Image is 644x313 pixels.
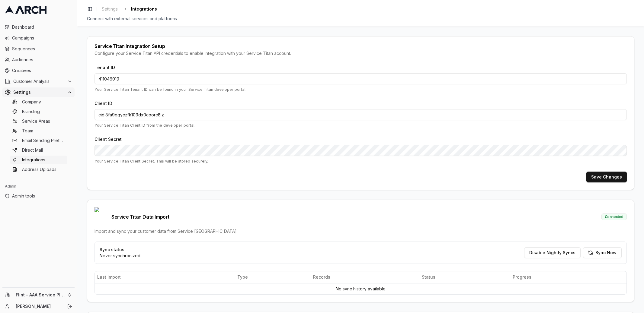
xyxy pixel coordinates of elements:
[2,77,75,86] button: Customer Analysis
[2,55,75,65] a: Audiences
[13,78,65,84] span: Customer Analysis
[2,44,75,54] a: Sequences
[2,66,75,75] a: Creatives
[601,213,627,220] div: Connected
[10,156,67,164] a: Integrations
[2,290,75,300] button: Flint - AAA Service Plumbing
[99,5,120,13] a: Settings
[12,68,72,74] span: Creatives
[22,147,43,153] span: Direct Mail
[87,16,634,22] div: Connect with external services and platforms
[2,87,75,97] button: Settings
[10,117,67,125] a: Service Areas
[95,283,626,295] td: No sync history available
[100,247,140,253] p: Sync status
[95,271,235,283] th: Last Import
[12,46,72,52] span: Sequences
[13,89,65,95] span: Settings
[311,271,419,283] th: Records
[66,302,74,311] button: Log out
[100,253,140,259] p: Never synchronized
[10,165,67,174] a: Address Uploads
[95,207,169,226] span: Service Titan Data Import
[235,271,311,283] th: Type
[95,101,112,106] label: Client ID
[2,22,75,32] a: Dashboard
[22,138,65,144] span: Email Sending Preferences
[22,99,41,105] span: Company
[12,35,72,41] span: Campaigns
[16,292,65,298] span: Flint - AAA Service Plumbing
[95,65,115,70] label: Tenant ID
[12,193,72,199] span: Admin tools
[10,136,67,145] a: Email Sending Preferences
[22,166,56,172] span: Address Uploads
[95,228,627,234] div: Import and sync your customer data from Service [GEOGRAPHIC_DATA]
[10,107,67,116] a: Branding
[10,98,67,106] a: Company
[2,191,75,201] a: Admin tools
[95,207,109,226] img: Service Titan logo
[95,109,627,120] input: Enter your Client ID
[95,50,627,56] div: Configure your Service Titan API credentials to enable integration with your Service Titan account.
[22,128,33,134] span: Team
[510,271,626,283] th: Progress
[10,127,67,135] a: Team
[12,24,72,30] span: Dashboard
[95,158,627,164] p: Your Service Titan Client Secret. This will be stored securely.
[102,6,118,12] span: Settings
[419,271,510,283] th: Status
[10,146,67,154] a: Direct Mail
[524,247,581,258] button: Disable Nightly Syncs
[95,73,627,84] input: Enter your Tenant ID
[22,109,40,115] span: Branding
[131,6,157,12] span: Integrations
[95,44,627,49] div: Service Titan Integration Setup
[2,182,75,191] div: Admin
[95,87,627,92] p: Your Service Titan Tenant ID can be found in your Service Titan developer portal.
[22,118,50,124] span: Service Areas
[12,57,72,63] span: Audiences
[2,33,75,43] a: Campaigns
[95,122,627,128] p: Your Service Titan Client ID from the developer portal.
[583,247,622,258] button: Sync Now
[99,5,157,13] nav: breadcrumb
[95,137,122,142] label: Client Secret
[586,172,627,182] button: Save Changes
[22,157,45,163] span: Integrations
[16,303,61,309] a: [PERSON_NAME]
